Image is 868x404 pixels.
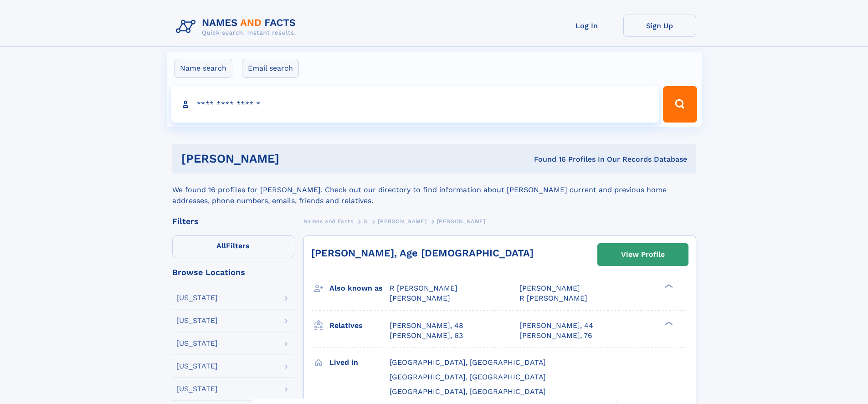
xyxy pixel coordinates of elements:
[390,284,457,292] span: R [PERSON_NAME]
[390,331,463,341] a: [PERSON_NAME], 63
[329,318,390,333] h3: Relatives
[550,15,623,37] a: Log In
[519,331,592,341] a: [PERSON_NAME], 76
[390,294,450,302] span: [PERSON_NAME]
[176,385,218,393] div: [US_STATE]
[364,215,368,227] a: S
[172,15,303,39] img: Logo Names and Facts
[216,241,226,250] span: All
[176,340,218,347] div: [US_STATE]
[378,218,426,225] span: [PERSON_NAME]
[311,247,534,259] a: [PERSON_NAME], Age [DEMOGRAPHIC_DATA]
[172,235,294,257] label: Filters
[406,154,687,164] div: Found 16 Profiles In Our Records Database
[172,174,696,206] div: We found 16 profiles for [PERSON_NAME]. Check out our directory to find information about [PERSON...
[598,244,688,266] a: View Profile
[519,284,580,292] span: [PERSON_NAME]
[390,373,546,381] span: [GEOGRAPHIC_DATA], [GEOGRAPHIC_DATA]
[378,215,426,227] a: [PERSON_NAME]
[621,244,665,265] div: View Profile
[623,15,696,37] a: Sign Up
[663,320,673,326] div: ❯
[329,355,390,370] h3: Lived in
[390,321,463,331] a: [PERSON_NAME], 48
[329,281,390,296] h3: Also known as
[390,387,546,396] span: [GEOGRAPHIC_DATA], [GEOGRAPHIC_DATA]
[519,321,593,331] a: [PERSON_NAME], 44
[663,86,697,123] button: Search Button
[663,283,673,289] div: ❯
[174,59,232,78] label: Name search
[176,363,218,370] div: [US_STATE]
[364,218,368,225] span: S
[171,86,659,123] input: search input
[390,358,546,367] span: [GEOGRAPHIC_DATA], [GEOGRAPHIC_DATA]
[303,215,354,227] a: Names and Facts
[181,153,407,164] h1: [PERSON_NAME]
[176,317,218,324] div: [US_STATE]
[437,218,486,225] span: [PERSON_NAME]
[176,294,218,302] div: [US_STATE]
[242,59,299,78] label: Email search
[172,217,294,225] div: Filters
[519,294,587,302] span: R [PERSON_NAME]
[172,268,294,276] div: Browse Locations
